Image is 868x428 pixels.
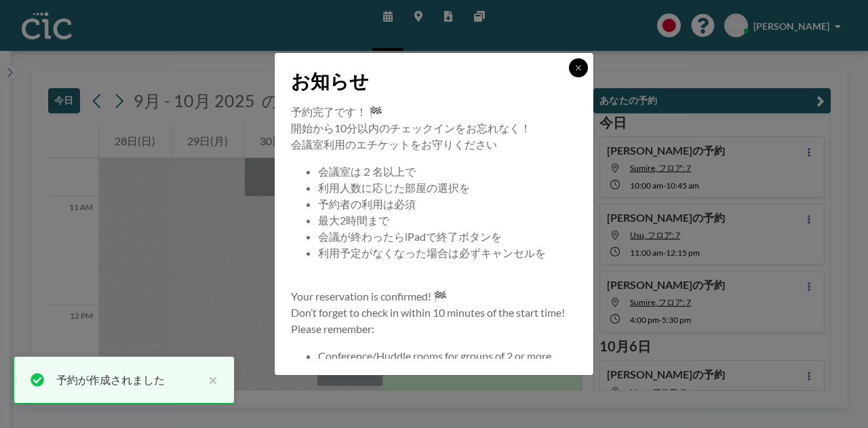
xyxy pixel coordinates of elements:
span: Don’t forget to check in within 10 minutes of the start time! [291,306,565,319]
span: 利用予定がなくなった場合は必ずキャンセルを [318,246,546,259]
span: Please remember: [291,322,374,335]
div: 予約が作成されました [56,372,201,388]
span: 最大2時間まで [318,214,389,227]
span: 開始から10分以内のチェックインをお忘れなく！ [291,121,531,134]
span: Conference/Huddle rooms for groups of 2 or more [318,349,551,362]
span: お知らせ [291,69,369,93]
span: 予約完了です！ 🏁 [291,105,382,118]
span: 予約者の利用は必須 [318,197,416,210]
span: 会議室利用のエチケットをお守りください [291,138,497,151]
button: close [201,372,218,388]
span: Your reservation is confirmed! 🏁 [291,290,447,303]
span: 会議室は２名以上で [318,165,416,178]
span: 会議が終わったらiPadで終了ボタンを [318,230,502,243]
span: 利用人数に応じた部屋の選択を [318,181,470,194]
